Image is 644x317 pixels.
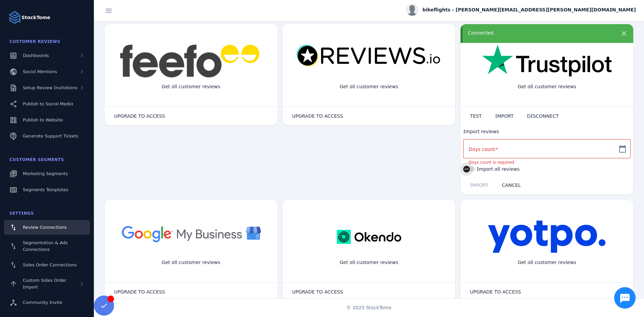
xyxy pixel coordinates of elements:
mat-error: Days count is required [469,158,625,165]
a: Review Connections [4,220,90,235]
span: UPGRADE TO ACCESS [114,289,165,294]
div: Connected. [468,30,612,37]
mat-label: Days count [469,147,495,152]
img: profile.jpg [406,4,418,16]
a: Publish to Social Media [4,97,90,111]
button: more [617,30,631,43]
span: Social Mentions [23,69,57,74]
span: Sales Order Connections [23,262,76,267]
button: DISCONNECT [520,109,566,123]
img: googlebusiness.png [118,220,264,247]
span: Generate Support Tickets [23,134,78,139]
button: UPGRADE TO ACCESS [285,285,350,299]
button: UPGRADE TO ACCESS [107,109,172,123]
button: bikeflights - [PERSON_NAME][EMAIL_ADDRESS][PERSON_NAME][DOMAIN_NAME] [406,4,636,16]
a: Sales Order Connections [4,258,90,272]
button: UPGRADE TO ACCESS [285,109,350,123]
button: CANCEL [495,178,527,192]
img: okendo.webp [337,220,401,254]
div: Get all customer reviews [512,254,582,271]
span: Settings [9,211,34,216]
img: trustpilot.png [482,44,612,78]
mat-icon: calendar_today [614,145,631,153]
span: Marketing Segments [23,171,68,176]
span: Customer Segments [9,157,64,162]
span: Setup Review Invitations [23,85,77,90]
button: IMPORT [488,109,520,123]
span: CANCEL [502,183,521,188]
img: Logo image [8,11,21,24]
label: Import all reviews [475,165,520,173]
span: Dashboards [23,53,49,58]
a: Marketing Segments [4,166,90,181]
div: Get all customer reviews [156,254,226,271]
a: Segments Templates [4,182,90,197]
button: UPGRADE TO ACCESS [107,285,172,299]
div: Get all customer reviews [156,78,226,96]
span: Customer Reviews [9,39,60,44]
div: Get all customer reviews [512,78,582,96]
a: Publish to Website [4,113,90,127]
a: Community Invite [4,295,90,310]
button: UPGRADE TO ACCESS [463,285,528,299]
span: UPGRADE TO ACCESS [292,289,343,294]
span: UPGRADE TO ACCESS [470,289,521,294]
img: feefo.png [119,44,263,78]
div: Get all customer reviews [334,78,404,96]
span: Publish to Website [23,117,63,122]
div: Import reviews [463,128,631,135]
span: Review Connections [23,225,67,230]
img: reviewsio.svg [296,44,442,68]
span: Segmentation & Ads Connections [23,240,68,252]
a: Segmentation & Ads Connections [4,236,90,256]
span: Community Invite [23,300,62,305]
span: © 2025 StackTome [346,304,392,311]
span: TEST [470,114,482,118]
span: IMPORT [495,114,514,118]
a: Generate Support Tickets [4,129,90,144]
span: bikeflights - [PERSON_NAME][EMAIL_ADDRESS][PERSON_NAME][DOMAIN_NAME] [422,6,636,13]
img: yotpo.png [488,220,606,254]
span: UPGRADE TO ACCESS [114,114,165,118]
span: Segments Templates [23,187,68,192]
span: Publish to Social Media [23,101,73,106]
span: DISCONNECT [527,114,559,118]
div: Get all customer reviews [334,254,404,271]
button: TEST [463,109,488,123]
span: UPGRADE TO ACCESS [292,114,343,118]
span: Custom Sales Order Import [23,278,66,289]
strong: StackTome [21,14,50,21]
